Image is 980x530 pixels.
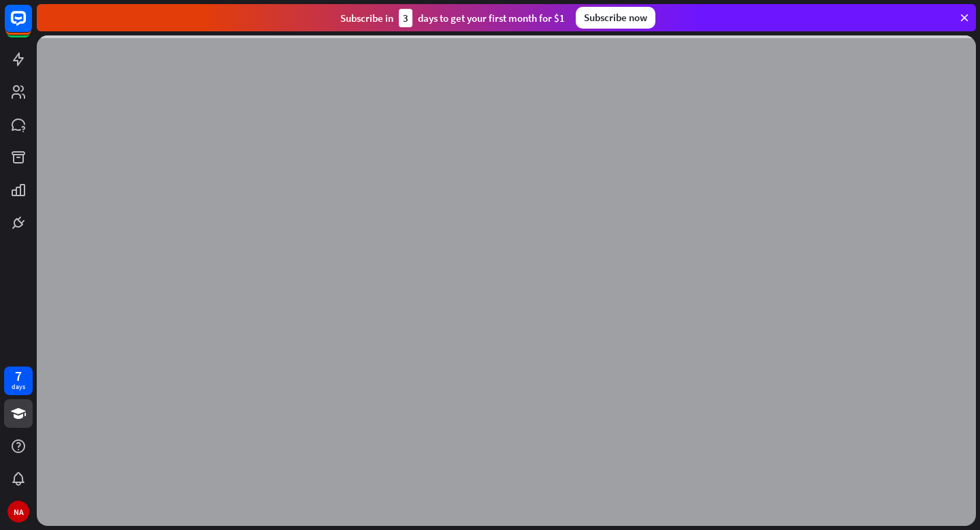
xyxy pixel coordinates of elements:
[4,367,33,395] a: 7 days
[15,370,22,382] div: 7
[7,501,29,523] div: NA
[399,9,412,27] div: 3
[576,7,655,29] div: Subscribe now
[12,382,25,392] div: days
[340,9,565,27] div: Subscribe in days to get your first month for $1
